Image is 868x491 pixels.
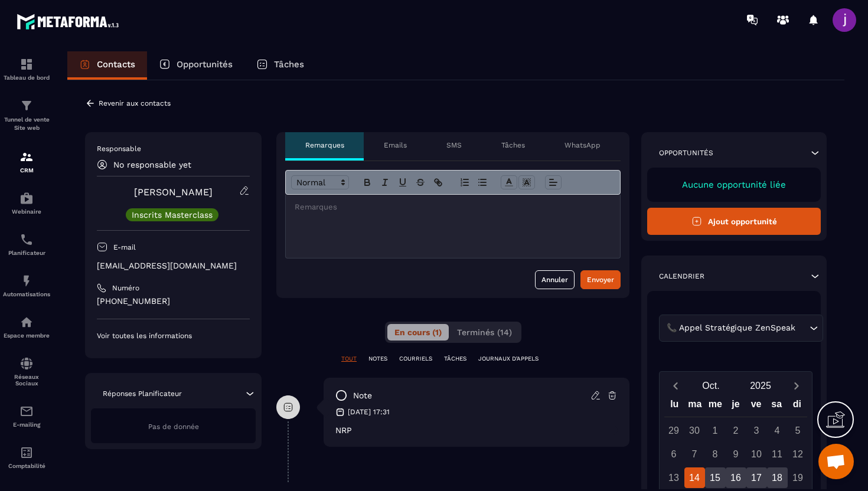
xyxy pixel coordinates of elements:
[788,444,808,464] div: 12
[767,420,788,441] div: 4
[457,328,512,337] span: Terminés (14)
[3,374,50,387] p: Réseaux Sociaux
[335,425,618,435] p: NRP
[19,315,34,329] img: automations
[788,420,808,441] div: 5
[726,444,746,464] div: 9
[746,420,767,441] div: 3
[664,396,685,417] div: lu
[368,355,387,363] p: NOTES
[450,324,519,341] button: Terminés (14)
[19,233,34,247] img: scheduler
[3,332,50,339] p: Espace membre
[244,51,316,80] a: Tâches
[564,140,601,150] p: WhatsApp
[19,356,34,371] img: social-network
[177,59,233,70] p: Opportunités
[3,265,50,306] a: automationsautomationsAutomatisations
[787,396,807,417] div: di
[3,182,50,224] a: automationsautomationsWebinaire
[3,250,50,256] p: Planificateur
[3,74,50,81] p: Tableau de bord
[705,420,726,441] div: 1
[148,423,199,431] span: Pas de donnée
[97,59,135,70] p: Contacts
[659,315,823,342] div: Search for option
[446,140,462,150] p: SMS
[353,390,372,401] p: note
[113,160,191,169] p: No responsable yet
[659,271,704,281] p: Calendrier
[3,48,50,90] a: formationformationTableau de bord
[19,99,34,113] img: formation
[3,167,50,174] p: CRM
[19,57,34,71] img: formation
[664,322,798,335] span: 📞 Appel Stratégique ZenSpeak
[746,467,767,488] div: 17
[684,420,705,441] div: 30
[478,355,539,363] p: JOURNAUX D'APPELS
[19,191,34,205] img: automations
[580,270,621,289] button: Envoyer
[705,396,726,417] div: me
[17,11,123,32] img: logo
[587,274,614,286] div: Envoyer
[132,211,213,219] p: Inscrits Masterclass
[348,407,390,417] p: [DATE] 17:31
[19,404,34,418] img: email
[3,291,50,297] p: Automatisations
[664,467,684,488] div: 13
[685,396,706,417] div: ma
[97,296,250,307] p: [PHONE_NUMBER]
[399,355,432,363] p: COURRIELS
[113,243,136,252] p: E-mail
[3,208,50,215] p: Webinaire
[726,396,746,417] div: je
[147,51,244,80] a: Opportunités
[97,144,250,153] p: Responsable
[444,355,466,363] p: TÂCHES
[19,150,34,164] img: formation
[767,467,788,488] div: 18
[818,444,854,479] div: Ouvrir le chat
[19,274,34,288] img: automations
[664,420,684,441] div: 29
[767,444,788,464] div: 11
[3,463,50,469] p: Comptabilité
[3,395,50,437] a: emailemailE-mailing
[97,260,250,271] p: [EMAIL_ADDRESS][DOMAIN_NAME]
[501,140,525,150] p: Tâches
[99,99,171,107] p: Revenir aux contacts
[3,224,50,265] a: schedulerschedulerPlanificateur
[3,90,50,141] a: formationformationTunnel de vente Site web
[387,324,449,341] button: En cours (1)
[788,467,808,488] div: 19
[766,396,787,417] div: sa
[3,141,50,182] a: formationformationCRM
[305,140,344,150] p: Remarques
[112,283,139,293] p: Numéro
[798,322,807,335] input: Search for option
[3,348,50,395] a: social-networksocial-networkRéseaux Sociaux
[705,444,726,464] div: 8
[746,444,767,464] div: 10
[705,467,726,488] div: 15
[3,306,50,348] a: automationsautomationsEspace membre
[3,116,50,132] p: Tunnel de vente Site web
[684,444,705,464] div: 7
[3,437,50,478] a: accountantaccountantComptabilité
[659,148,713,158] p: Opportunités
[664,444,684,464] div: 6
[726,420,746,441] div: 2
[726,467,746,488] div: 16
[341,355,357,363] p: TOUT
[746,396,766,417] div: ve
[659,179,809,190] p: Aucune opportunité liée
[134,186,213,198] a: [PERSON_NAME]
[664,378,686,394] button: Previous month
[67,51,147,80] a: Contacts
[274,59,304,70] p: Tâches
[394,328,442,337] span: En cours (1)
[535,270,575,289] button: Annuler
[684,467,705,488] div: 14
